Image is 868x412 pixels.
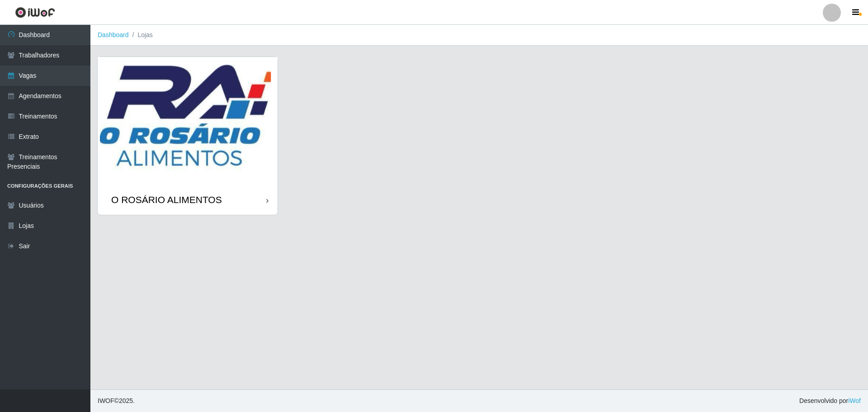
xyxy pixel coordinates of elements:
[98,57,278,215] a: O ROSÁRIO ALIMENTOS
[90,25,868,46] nav: breadcrumb
[98,397,114,404] span: IWOF
[799,396,861,406] span: Desenvolvido por
[111,194,222,205] div: O ROSÁRIO ALIMENTOS
[98,57,278,185] img: cardImg
[98,31,129,38] a: Dashboard
[98,396,135,406] span: © 2025 .
[129,30,153,40] li: Lojas
[848,397,861,404] a: iWof
[15,7,55,18] img: CoreUI Logo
